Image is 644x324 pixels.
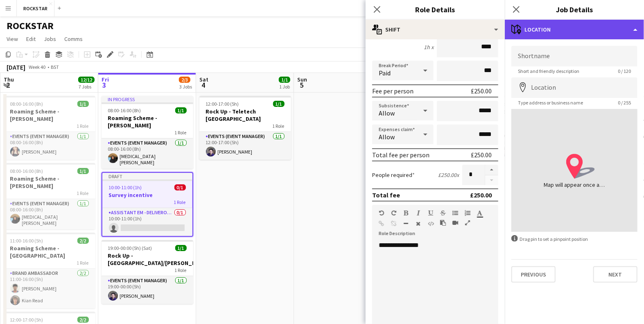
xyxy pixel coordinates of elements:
span: 1/1 [273,101,285,107]
app-job-card: 08:00-16:00 (8h)1/1Roaming Scheme - [PERSON_NAME]1 RoleEvents (Event Manager)1/108:00-16:00 (8h)[... [4,96,95,160]
button: Undo [379,210,384,216]
app-card-role: Brand Ambassador2/211:00-16:00 (5h)[PERSON_NAME]Kian Read [4,269,95,308]
h3: Roaming Scheme - [PERSON_NAME] [102,114,193,129]
span: 1/1 [175,245,187,251]
button: Increase [485,165,498,175]
span: 1 Role [273,123,285,129]
span: 4 [198,80,208,90]
span: 1/1 [77,168,89,174]
button: Redo [391,210,397,216]
span: 10:00-11:00 (1h) [109,184,142,190]
app-card-role: Assistant EM - Deliveroo FR0/110:00-11:00 (1h) [102,208,192,236]
span: Comms [64,35,83,43]
span: Sat [199,76,208,83]
span: Jobs [44,35,56,43]
app-card-role: Events (Event Manager)1/108:00-16:00 (8h)[PERSON_NAME] [4,132,95,160]
div: Shift [366,20,505,39]
h3: Survey incentive [102,191,192,199]
div: 3 Jobs [179,84,192,90]
div: Total fee per person [372,151,429,159]
button: Previous [511,266,556,283]
button: Text Color [477,210,483,216]
span: 1 Role [77,190,89,196]
div: Fee per person [372,87,414,95]
span: 08:00-16:00 (8h) [10,168,43,174]
span: Sun [297,76,307,83]
app-card-role: Events (Event Manager)1/108:00-16:00 (8h)[MEDICAL_DATA][PERSON_NAME] [4,199,95,229]
button: Strikethrough [440,210,446,216]
button: Bold [403,210,409,216]
app-job-card: 12:00-17:00 (5h)1/1Rock Up - Teletech [GEOGRAPHIC_DATA]1 RoleEvents (Event Manager)1/112:00-17:00... [199,96,291,160]
button: Next [593,266,637,283]
button: Ordered List [465,210,470,216]
div: 7 Jobs [79,84,94,90]
span: 12/12 [78,77,95,83]
label: People required [372,171,415,179]
h3: Job Details [505,4,644,15]
span: 1/1 [77,101,89,107]
div: Drag pin to set a pinpoint position [511,235,637,243]
span: Allow [379,109,395,117]
span: 1 Role [77,123,89,129]
span: 08:00-16:00 (8h) [10,101,43,107]
app-job-card: 19:00-00:00 (5h) (Sat)1/1Rock Up - [GEOGRAPHIC_DATA]/[PERSON_NAME]1 RoleEvents (Event Manager)1/1... [102,240,193,304]
span: 19:00-00:00 (5h) (Sat) [108,245,152,251]
div: BST [51,64,59,70]
div: £250.00 [470,191,492,199]
span: 12:00-17:00 (5h) [206,101,239,107]
a: Comms [61,34,86,44]
div: Total fee [372,191,400,199]
span: Fri [102,76,109,83]
a: Jobs [41,34,59,44]
app-card-role: Events (Event Manager)1/108:00-16:00 (8h)[MEDICAL_DATA][PERSON_NAME] [102,138,193,169]
div: £250.00 x [438,171,459,179]
span: 1/1 [175,107,187,113]
span: 1 Role [174,199,186,205]
span: 2/2 [77,317,89,323]
span: 2 [2,80,14,90]
button: Italic [416,210,421,216]
span: Type address or business name [511,100,590,106]
div: Location [505,20,644,39]
span: Thu [4,76,14,83]
app-job-card: 08:00-16:00 (8h)1/1Roaming Scheme - [PERSON_NAME]1 RoleEvents (Event Manager)1/108:00-16:00 (8h)[... [4,163,95,229]
app-job-card: 11:00-16:00 (5h)2/2Roaming Scheme - [GEOGRAPHIC_DATA]1 RoleBrand Ambassador2/211:00-16:00 (5h)[PE... [4,233,95,308]
app-card-role: Events (Event Manager)1/112:00-17:00 (5h)[PERSON_NAME] [199,132,291,160]
span: 0 / 120 [611,68,637,74]
a: Edit [23,34,39,44]
span: 2/2 [77,238,89,244]
div: 1 Job [279,84,290,90]
div: £250.00 [471,87,492,95]
button: Insert video [452,220,458,226]
div: In progress [102,96,193,102]
h3: Rock Up - Teletech [GEOGRAPHIC_DATA] [199,108,291,122]
span: 1 Role [77,260,89,266]
button: Clear Formatting [416,220,421,227]
span: Edit [26,35,36,43]
span: 08:00-16:00 (8h) [108,107,141,113]
app-job-card: Draft10:00-11:00 (1h)0/1Survey incentive1 RoleAssistant EM - Deliveroo FR0/110:00-11:00 (1h) [102,172,193,237]
button: HTML Code [428,220,434,227]
h1: ROCKSTAR [7,20,54,32]
div: Map will appear once address has been added [544,181,605,189]
h3: Rock Up - [GEOGRAPHIC_DATA]/[PERSON_NAME] [102,252,193,267]
span: 12:00-17:00 (5h) [10,317,43,323]
span: Week 40 [27,64,47,70]
span: 1 Role [175,129,187,136]
button: Unordered List [452,210,458,216]
h3: Roaming Scheme - [PERSON_NAME] [4,175,95,190]
button: Fullscreen [465,220,470,226]
span: 0 / 255 [611,100,637,106]
span: 11:00-16:00 (5h) [10,238,43,244]
app-job-card: In progress08:00-16:00 (8h)1/1Roaming Scheme - [PERSON_NAME]1 RoleEvents (Event Manager)1/108:00-... [102,96,193,169]
span: Paid [379,69,391,77]
span: Allow [379,133,395,141]
span: 3 [100,80,109,90]
h3: Roaming Scheme - [PERSON_NAME] [4,108,95,122]
span: 2/3 [179,77,190,83]
button: Horizontal Line [403,220,409,227]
